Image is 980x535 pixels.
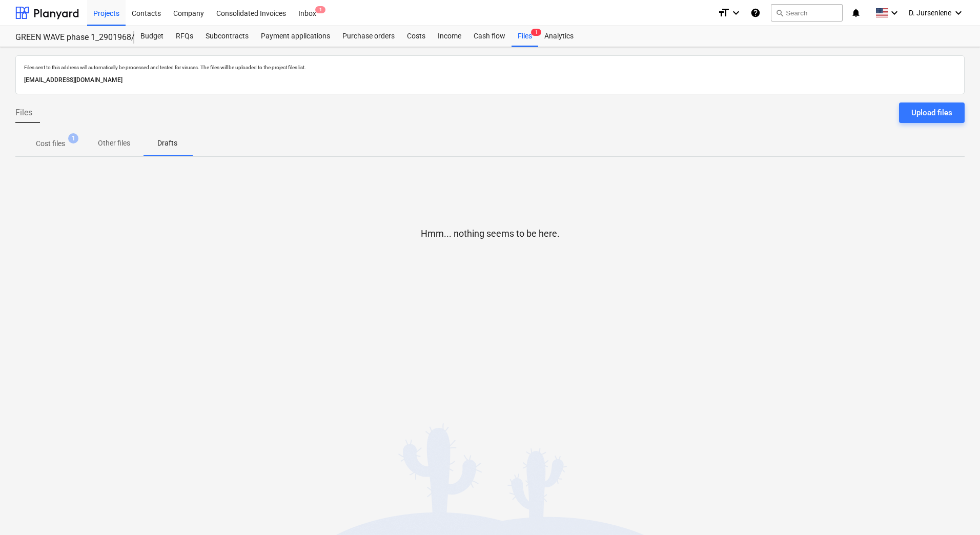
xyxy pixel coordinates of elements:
a: Income [432,26,467,47]
span: 1 [531,29,541,36]
iframe: Chat Widget [929,486,980,535]
i: format_size [718,7,730,19]
a: RFQs [170,26,199,47]
p: Drafts [155,138,179,149]
a: Costs [401,26,432,47]
span: 1 [315,6,325,13]
span: search [775,9,784,17]
i: keyboard_arrow_down [730,7,742,19]
i: notifications [851,7,861,19]
div: Files [512,26,538,47]
span: Files [15,107,32,119]
i: keyboard_arrow_down [888,7,901,19]
div: Upload files [911,106,952,119]
a: Files1 [512,26,538,47]
a: Purchase orders [336,26,401,47]
p: Hmm... nothing seems to be here. [421,228,560,240]
p: Cost files [36,138,65,149]
span: D. Jurseniene [909,9,951,17]
p: Other files [98,138,130,149]
a: Subcontracts [199,26,255,47]
i: keyboard_arrow_down [952,7,965,19]
button: Search [771,4,843,22]
a: Cash flow [467,26,512,47]
p: Files sent to this address will automatically be processed and tested for viruses. The files will... [24,64,956,71]
span: 1 [68,133,78,143]
a: Budget [134,26,170,47]
p: [EMAIL_ADDRESS][DOMAIN_NAME] [24,75,956,86]
button: Upload files [899,102,965,123]
a: Payment applications [255,26,336,47]
div: GREEN WAVE phase 1_2901968/2901969/2901972 [15,32,122,43]
a: Analytics [538,26,580,47]
i: Knowledge base [750,7,761,19]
